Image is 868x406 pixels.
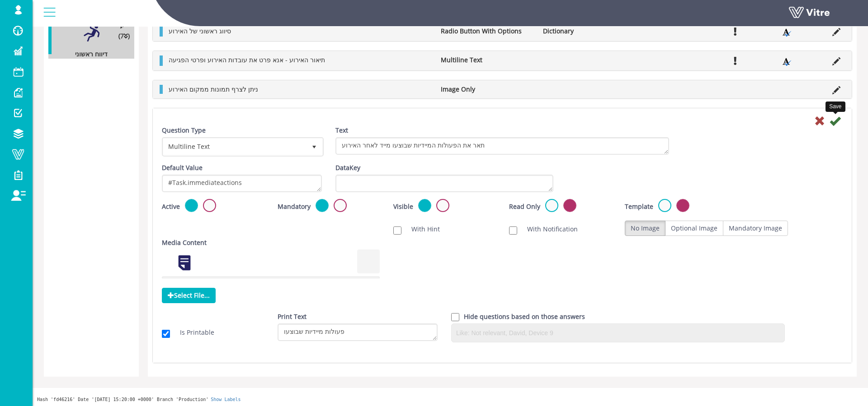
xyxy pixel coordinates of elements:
[162,126,206,135] label: Question Type
[826,101,845,112] div: Save
[48,50,127,59] div: דיווח ראשוני
[162,163,203,172] label: Default Value
[335,126,348,135] label: Text
[306,138,322,155] span: select
[464,312,585,321] label: Hide questions based on those answers
[625,202,653,211] label: Template
[278,202,311,211] label: Mandatory
[278,323,438,341] textarea: פעולות מיידיות שבוצעו
[723,221,788,236] label: Mandatory Image
[169,55,325,64] span: תיאור האירוע - אנא פרט את עובדות האירוע ופרטי הפגיעה
[335,163,360,172] label: DataKey
[162,202,180,211] label: Active
[163,138,306,155] span: Multiline Text
[118,32,130,41] span: (7 )
[665,221,723,236] label: Optional Image
[451,313,459,321] input: Hide question based on answer
[162,238,207,247] label: Media Content
[402,225,440,234] label: With Hint
[335,137,669,155] textarea: תאר את הפעולות המיידיות שבוצעו מייד לאחר האירוע
[436,85,538,94] li: Image Only
[454,326,782,340] input: Like: Not relevant, David, Device 9
[538,27,641,36] li: Dictionary
[436,27,538,36] li: Radio Button With Options
[509,226,517,235] input: With Notification
[278,312,307,321] label: Print Text
[171,328,214,337] label: Is Printable
[169,27,231,35] span: סיווג ראשוני של האירוע
[162,175,322,192] textarea: #Task.immediateactions
[518,225,578,234] label: With Notification
[169,85,258,93] span: ניתן לצרף תמונות ממקום האירוע
[393,202,413,211] label: Visible
[509,202,540,211] label: Read Only
[211,397,241,402] a: Show Labels
[162,288,216,303] span: Select File...
[436,55,538,65] li: Multiline Text
[37,397,208,402] span: Hash 'fd46216' Date '[DATE] 15:20:00 +0000' Branch 'Production'
[393,226,401,235] input: With Hint
[162,330,170,338] input: Is Printable
[625,221,665,236] label: No Image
